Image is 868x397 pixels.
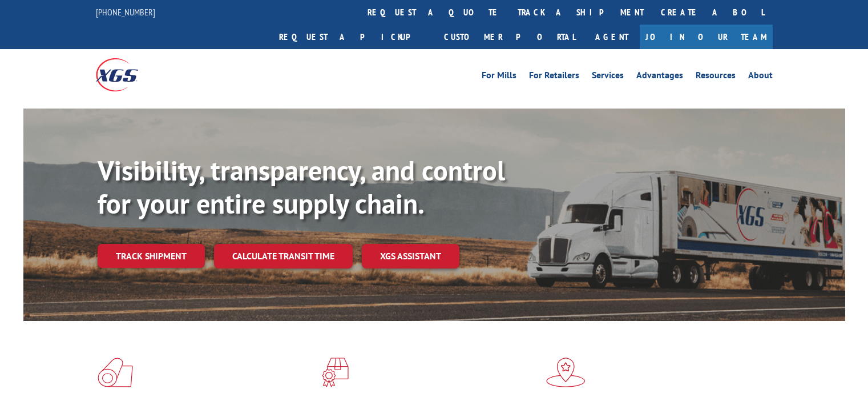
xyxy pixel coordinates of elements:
[98,244,205,268] a: Track shipment
[640,25,773,49] a: Join Our Team
[748,71,773,83] a: About
[546,358,586,387] img: xgs-icon-flagship-distribution-model-red
[636,71,683,83] a: Advantages
[482,71,516,83] a: For Mills
[98,153,505,221] b: Visibility, transparency, and control for your entire supply chain.
[98,358,133,387] img: xgs-icon-total-supply-chain-intelligence-red
[696,71,736,83] a: Resources
[584,25,640,49] a: Agent
[214,244,353,268] a: Calculate transit time
[322,358,349,387] img: xgs-icon-focused-on-flooring-red
[435,25,584,49] a: Customer Portal
[592,71,624,83] a: Services
[271,25,435,49] a: Request a pickup
[529,71,579,83] a: For Retailers
[362,244,459,268] a: XGS ASSISTANT
[96,6,155,18] a: [PHONE_NUMBER]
